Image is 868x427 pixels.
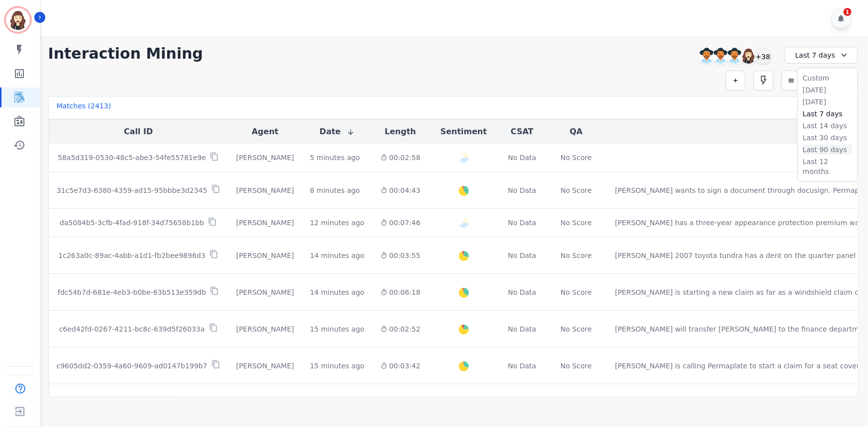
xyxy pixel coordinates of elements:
div: [PERSON_NAME] [236,153,294,163]
div: No Score [561,324,592,334]
li: Last 14 days [803,121,853,131]
button: CSAT [511,126,534,138]
p: fdc54b7d-681e-4eb3-b0be-63b513e359db [58,287,206,297]
p: c9605dd2-0359-4a60-9609-ad0147b199b7 [57,361,207,371]
div: No Data [507,324,538,334]
div: 00:03:42 [381,361,421,371]
p: c6ed42fd-0267-4211-bc8c-639d5f26033a [59,324,205,334]
div: [PERSON_NAME] [236,218,294,228]
button: Date [320,126,355,138]
li: Last 7 days [803,109,853,119]
div: 15 minutes ago [310,324,364,334]
button: Length [385,126,416,138]
div: No Data [507,287,538,297]
div: No Score [561,185,592,195]
div: 00:02:52 [381,324,421,334]
div: No Score [561,287,592,297]
div: [PERSON_NAME] [236,251,294,260]
button: QA [570,126,582,138]
div: 00:02:58 [381,153,421,163]
div: 00:07:46 [381,218,421,228]
p: da5084b5-3cfb-4fad-918f-34d75658b1bb [60,218,204,228]
li: Last 12 months [803,157,853,176]
div: No Score [561,218,592,228]
div: No Score [561,361,592,371]
div: 00:06:18 [381,287,421,297]
div: [PERSON_NAME] [236,185,294,195]
h1: Interaction Mining [48,45,203,63]
div: No Data [507,153,538,163]
div: [PERSON_NAME] [236,324,294,334]
button: Agent [252,126,279,138]
div: No Data [507,361,538,371]
li: [DATE] [803,85,853,95]
div: No Data [507,218,538,228]
li: Last 30 days [803,133,853,143]
div: No Data [507,185,538,195]
div: 00:04:43 [381,185,421,195]
div: [PERSON_NAME] [236,361,294,371]
div: Matches ( 2413 ) [57,101,111,115]
p: 58a5d319-0530-48c5-abe3-54fe55781e9e [58,153,206,163]
div: 5 minutes ago [310,153,360,163]
div: 1 [844,8,852,16]
div: 8 minutes ago [310,185,360,195]
p: 31c5e7d3-6380-4359-ad15-95bbbe3d2345 [57,185,207,195]
div: [PERSON_NAME] [236,287,294,297]
div: 14 minutes ago [310,251,364,260]
div: 15 minutes ago [310,361,364,371]
div: No Score [561,251,592,260]
div: No Data [507,251,538,260]
li: Last 90 days [803,145,853,155]
div: 12 minutes ago [310,218,364,228]
div: +38 [755,48,772,65]
div: 14 minutes ago [310,287,364,297]
div: No Score [561,153,592,163]
button: Sentiment [440,126,486,138]
p: 1c263a0c-89ac-4abb-a1d1-fb2bee9896d3 [58,251,205,260]
div: Last 7 days [784,47,858,64]
img: Bordered avatar [6,8,30,32]
li: Custom [803,73,853,83]
li: [DATE] [803,97,853,107]
button: Call ID [124,126,153,138]
div: 00:03:55 [381,251,421,260]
